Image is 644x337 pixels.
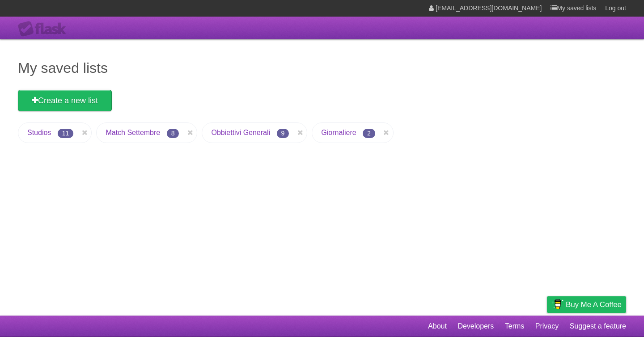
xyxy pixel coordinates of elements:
[321,129,356,136] a: Giornaliere
[551,297,563,312] img: Buy me a coffee
[505,318,525,335] a: Terms
[106,129,160,136] a: Match Settembre
[18,90,112,111] a: Create a new list
[18,57,626,79] h1: My saved lists
[428,318,447,335] a: About
[58,129,74,138] span: 11
[363,129,375,138] span: 2
[211,129,270,136] a: Obbiettivi Generali
[547,296,626,313] a: Buy me a coffee
[566,297,622,312] span: Buy me a coffee
[535,318,559,335] a: Privacy
[570,318,626,335] a: Suggest a feature
[277,129,289,138] span: 9
[167,129,179,138] span: 8
[18,21,72,37] div: Flask
[458,318,494,335] a: Developers
[27,129,51,136] a: Studios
